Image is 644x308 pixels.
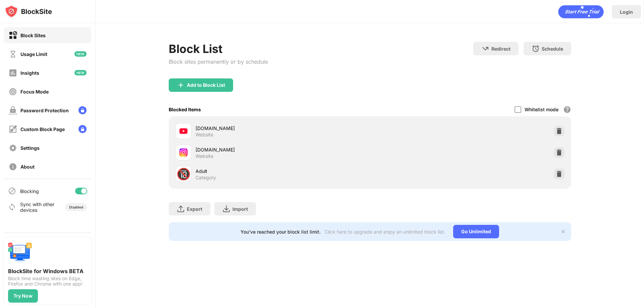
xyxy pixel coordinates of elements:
[9,163,17,171] img: about-off.svg
[542,46,563,52] div: Schedule
[20,126,65,132] div: Custom Block Page
[196,153,213,159] div: Website
[196,168,370,175] div: Adult
[179,148,187,157] img: favicons
[9,50,17,58] img: time-usage-off.svg
[325,229,445,235] div: Click here to upgrade and enjoy an unlimited block list.
[9,69,17,77] img: insights-off.svg
[74,51,87,57] img: new-icon.svg
[8,241,32,265] img: push-desktop.svg
[232,206,248,212] div: Import
[69,205,83,209] div: Disabled
[560,229,566,234] img: x-button.svg
[196,125,370,132] div: [DOMAIN_NAME]
[9,31,17,40] img: block-on.svg
[558,5,604,18] div: animation
[240,229,321,235] div: You’ve reached your block list limit.
[20,145,40,151] div: Settings
[20,108,69,113] div: Password Protection
[176,167,191,181] div: 🔞
[78,106,87,114] img: lock-menu.svg
[620,9,633,15] div: Login
[196,132,213,138] div: Website
[8,276,87,287] div: Block time wasting sites on Edge, Firefox and Chrome with one app!
[9,125,17,133] img: customize-block-page-off.svg
[78,125,87,133] img: lock-menu.svg
[8,268,87,274] div: BlockSite for Windows BETA
[9,144,17,152] img: settings-off.svg
[13,293,33,299] div: Try Now
[20,164,35,170] div: About
[20,33,46,38] div: Block Sites
[453,225,499,238] div: Go Unlimited
[169,42,268,56] div: Block List
[187,82,225,88] div: Add to Block List
[8,187,16,195] img: blocking-icon.svg
[20,70,39,76] div: Insights
[20,89,49,95] div: Focus Mode
[169,58,268,65] div: Block sites permanently or by schedule
[196,175,216,181] div: Category
[491,46,511,52] div: Redirect
[179,127,187,135] img: favicons
[20,201,55,213] div: Sync with other devices
[187,206,202,212] div: Export
[20,188,39,194] div: Blocking
[8,203,16,211] img: sync-icon.svg
[169,107,201,112] div: Blocked Items
[5,5,52,18] img: logo-blocksite.svg
[9,106,17,115] img: password-protection-off.svg
[525,107,558,112] div: Whitelist mode
[20,51,47,57] div: Usage Limit
[74,70,87,75] img: new-icon.svg
[9,87,17,96] img: focus-off.svg
[196,146,370,153] div: [DOMAIN_NAME]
